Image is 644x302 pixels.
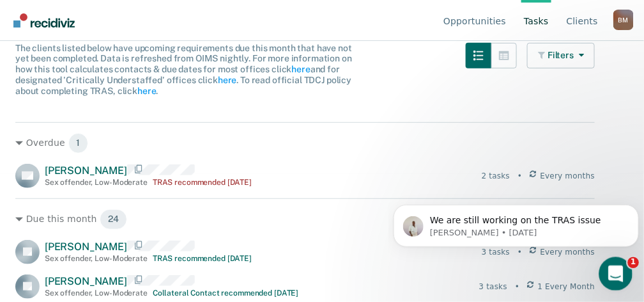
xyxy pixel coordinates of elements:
[153,254,252,263] div: TRAS recommended [DATE]
[153,178,252,187] div: TRAS recommended [DATE]
[15,133,595,154] div: Overdue 1
[613,10,634,30] button: Profile dropdown button
[599,257,633,291] iframe: Intercom live chat
[538,281,595,292] span: 1 Every Month
[45,241,127,253] span: [PERSON_NAME]
[153,289,299,298] div: Collateral Contact recommended [DATE]
[218,75,236,85] a: here
[540,170,595,182] span: Every months
[45,254,148,263] div: Sex offender , Low-Moderate
[45,289,148,298] div: Sex offender , Low-Moderate
[482,170,510,182] div: 2 tasks
[517,170,522,182] div: •
[13,13,75,28] img: Recidiviz
[45,164,127,177] span: [PERSON_NAME]
[291,64,310,74] a: here
[45,178,148,187] div: Sex offender , Low-Moderate
[628,257,640,269] span: 1
[479,281,507,292] div: 3 tasks
[515,281,519,292] div: •
[15,209,595,230] div: Due this month 24
[68,133,89,154] span: 1
[527,43,595,68] button: Filters
[15,43,352,96] span: The clients listed below have upcoming requirements due this month that have not yet been complet...
[613,10,634,30] div: B M
[388,178,644,267] iframe: Intercom notifications message
[45,275,127,287] span: [PERSON_NAME]
[137,86,156,96] a: here
[100,209,127,230] span: 24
